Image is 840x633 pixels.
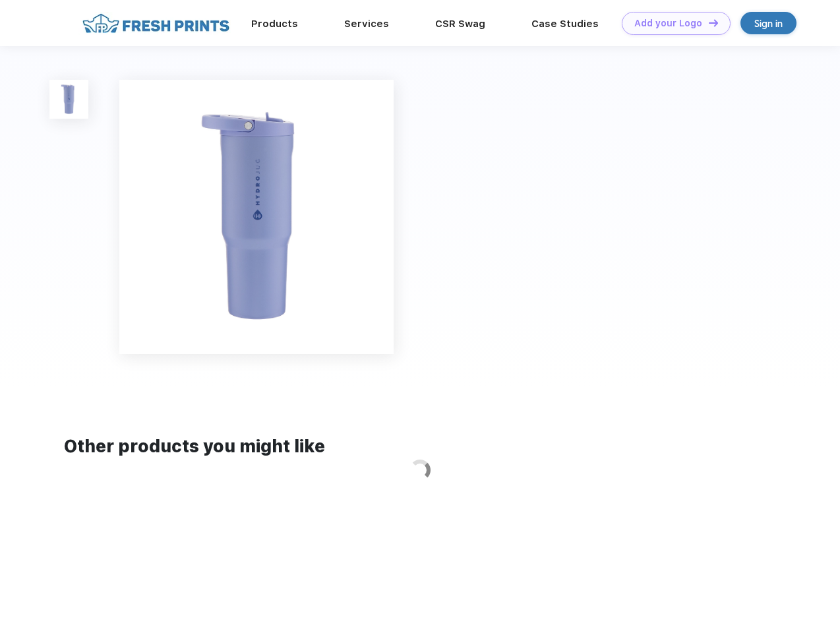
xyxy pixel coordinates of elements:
[634,18,702,29] div: Add your Logo
[251,18,298,30] a: Products
[64,434,775,460] div: Other products you might like
[49,80,88,119] img: func=resize&h=100
[709,19,718,26] img: DT
[754,16,783,31] div: Sign in
[78,12,233,35] img: fo%20logo%202.webp
[740,12,796,34] a: Sign in
[119,80,394,354] img: func=resize&h=640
